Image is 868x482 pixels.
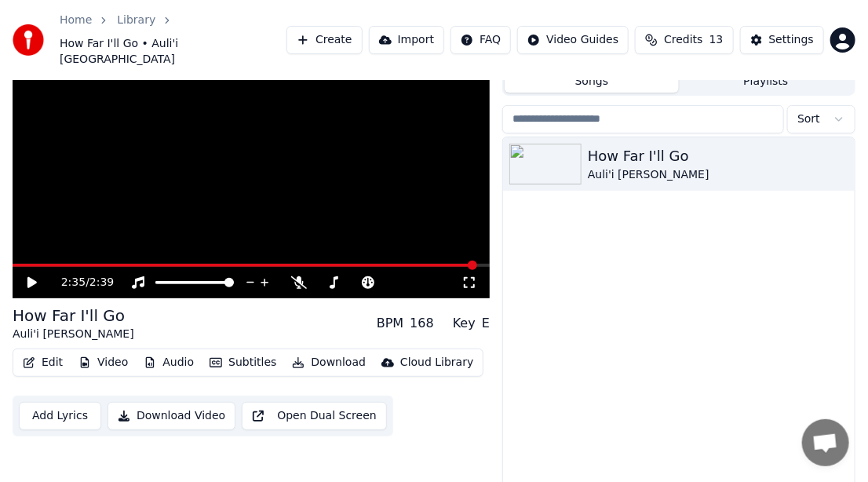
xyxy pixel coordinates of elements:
span: Credits [664,32,702,48]
div: Settings [769,32,814,48]
span: 2:35 [61,275,86,290]
button: Video Guides [517,26,629,54]
button: Credits13 [635,26,733,54]
div: / [61,275,99,290]
nav: breadcrumb [60,13,286,68]
a: Home [60,13,92,28]
button: Songs [505,70,679,93]
div: Cloud Library [400,355,473,371]
button: Import [369,26,444,54]
button: Add Lyrics [19,402,101,430]
div: Key [453,314,476,333]
div: 168 [410,314,434,333]
div: Auli'i [PERSON_NAME] [13,327,134,342]
button: Edit [16,352,69,374]
div: E [482,314,490,333]
a: Library [117,13,155,28]
button: Playlists [679,70,853,93]
img: youka [13,24,44,56]
a: Open chat [802,419,849,466]
button: FAQ [450,26,511,54]
button: Open Dual Screen [242,402,387,430]
div: How Far I'll Go [13,305,134,327]
button: Subtitles [203,352,283,374]
button: Create [286,26,363,54]
button: Download [286,352,372,374]
button: Settings [740,26,824,54]
span: Sort [797,111,820,127]
button: Audio [137,352,200,374]
div: Auli'i [PERSON_NAME] [588,167,848,183]
button: Download Video [108,402,235,430]
div: BPM [377,314,403,333]
span: How Far I'll Go • Auli'i [GEOGRAPHIC_DATA] [60,36,286,68]
div: How Far I'll Go [588,145,848,167]
button: Video [72,352,134,374]
span: 2:39 [89,275,114,290]
span: 13 [709,32,724,48]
